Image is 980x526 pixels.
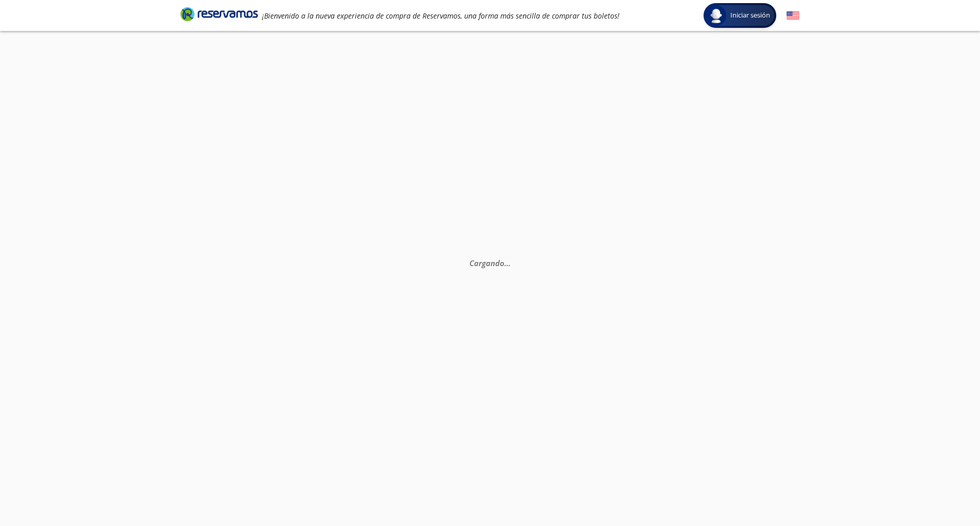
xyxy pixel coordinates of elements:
[726,10,774,21] span: Iniciar sesión
[509,258,511,268] span: .
[181,6,258,22] i: Brand Logo
[469,258,511,268] em: Cargando
[181,6,258,25] a: Brand Logo
[507,258,509,268] span: .
[504,258,507,268] span: .
[787,9,799,22] button: English
[262,11,619,21] em: ¡Bienvenido a la nueva experiencia de compra de Reservamos, una forma más sencilla de comprar tus...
